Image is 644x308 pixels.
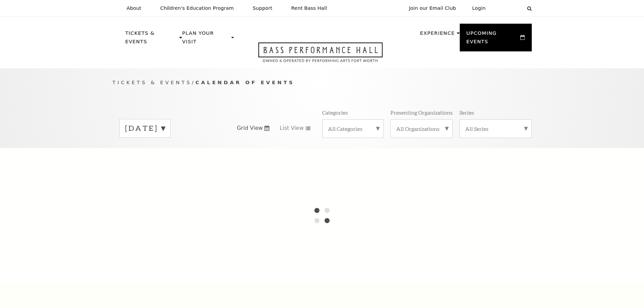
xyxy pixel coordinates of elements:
[497,5,521,11] select: Select:
[291,5,327,11] p: Rent Bass Hall
[280,124,304,132] span: List View
[125,29,178,50] p: Tickets & Events
[459,109,474,116] p: Series
[125,123,165,134] label: [DATE]
[182,29,230,50] p: Plan Your Visit
[127,5,141,11] p: About
[467,29,519,50] p: Upcoming Events
[113,78,532,87] p: /
[396,125,447,132] label: All Organizations
[237,124,263,132] span: Grid View
[113,79,192,85] span: Tickets & Events
[390,109,453,116] p: Presenting Organizations
[322,109,348,116] p: Categories
[160,5,234,11] p: Children's Education Program
[465,125,526,132] label: All Series
[328,125,378,132] label: All Categories
[420,29,455,41] p: Experience
[253,5,272,11] p: Support
[195,79,294,85] span: Calendar of Events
